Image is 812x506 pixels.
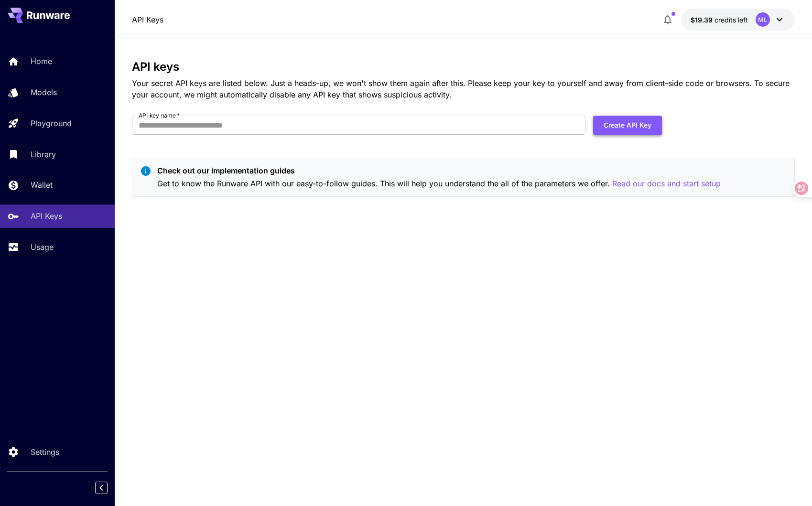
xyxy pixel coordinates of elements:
[31,149,56,160] p: Library
[132,14,163,25] nav: breadcrumb
[593,116,662,135] button: Create API Key
[31,210,62,222] p: API Keys
[157,165,721,176] p: Check out our implementation guides
[95,482,108,494] button: Collapse sidebar
[102,479,115,496] div: Collapse sidebar
[691,16,715,24] span: $19.39
[31,446,59,458] p: Settings
[157,178,721,190] p: Get to know the Runware API with our easy-to-follow guides. This will help you understand the all...
[681,9,795,31] button: $19.3897ML
[715,16,748,24] span: credits left
[612,178,721,190] button: Read our docs and start setup
[31,179,53,191] p: Wallet
[132,60,794,74] h3: API keys
[132,77,794,100] p: Your secret API keys are listed below. Just a heads-up, we won't show them again after this. Plea...
[756,12,770,27] div: ML
[31,241,54,253] p: Usage
[31,118,72,129] p: Playground
[31,86,57,98] p: Models
[139,111,180,119] label: API key name
[31,55,52,67] p: Home
[132,14,163,25] a: API Keys
[691,15,748,25] div: $19.3897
